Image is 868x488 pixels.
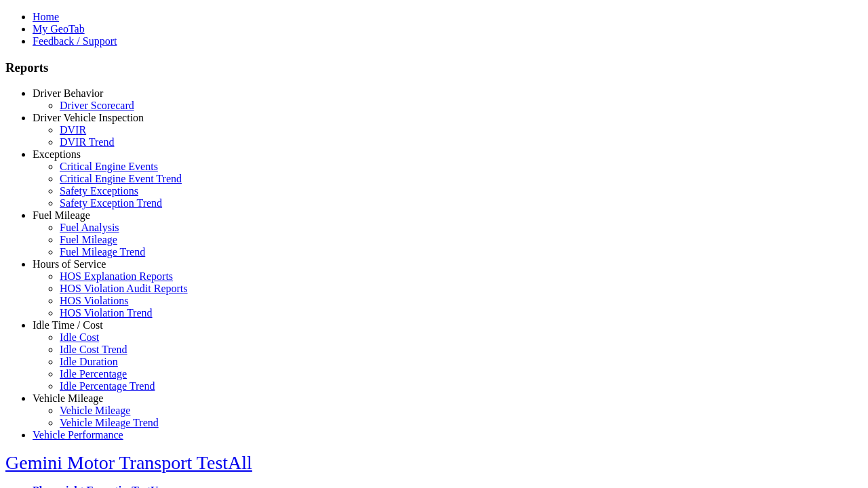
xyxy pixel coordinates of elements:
[33,23,85,35] a: My GeoTab
[60,344,127,355] a: Idle Cost Trend
[60,368,127,380] a: Idle Percentage
[60,100,134,111] a: Driver Scorecard
[60,234,117,245] a: Fuel Mileage
[33,258,106,270] a: Hours of Service
[60,307,153,319] a: HOS Violation Trend
[33,11,59,22] a: Home
[60,331,99,343] a: Idle Cost
[33,392,103,404] a: Vehicle Mileage
[60,380,155,392] a: Idle Percentage Trend
[60,136,114,148] a: DVIR Trend
[60,295,128,306] a: HOS Violations
[60,185,138,197] a: Safety Exceptions
[60,173,182,184] a: Critical Engine Event Trend
[33,87,103,99] a: Driver Behavior
[60,246,145,258] a: Fuel Mileage Trend
[60,405,130,416] a: Vehicle Mileage
[60,197,162,209] a: Safety Exception Trend
[33,35,117,47] a: Feedback / Support
[33,209,90,221] a: Fuel Mileage
[60,417,159,428] a: Vehicle Mileage Trend
[5,452,252,473] a: Gemini Motor Transport TestAll
[5,60,863,75] h3: Reports
[60,124,86,136] a: DVIR
[33,429,123,441] a: Vehicle Performance
[60,283,188,294] a: HOS Violation Audit Reports
[33,148,81,160] a: Exceptions
[33,319,103,331] a: Idle Time / Cost
[33,112,144,123] a: Driver Vehicle Inspection
[60,270,173,282] a: HOS Explanation Reports
[60,161,158,172] a: Critical Engine Events
[60,222,119,233] a: Fuel Analysis
[60,356,118,367] a: Idle Duration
